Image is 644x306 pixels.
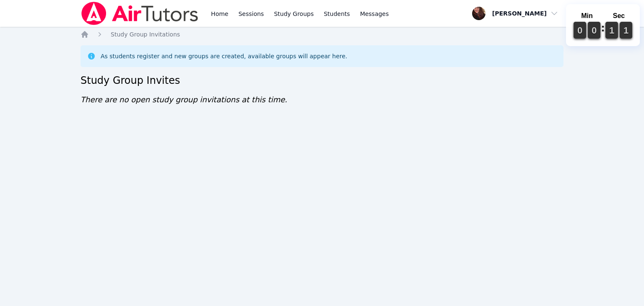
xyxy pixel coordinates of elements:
[101,52,347,60] div: As students register and new groups are created, available groups will appear here.
[80,74,563,87] h2: Study Group Invites
[360,10,389,18] span: Messages
[111,30,180,39] a: Study Group Invitations
[80,2,199,25] img: Air Tutors
[111,31,180,38] span: Study Group Invitations
[80,95,287,104] span: There are no open study group invitations at this time.
[80,30,563,39] nav: Breadcrumb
